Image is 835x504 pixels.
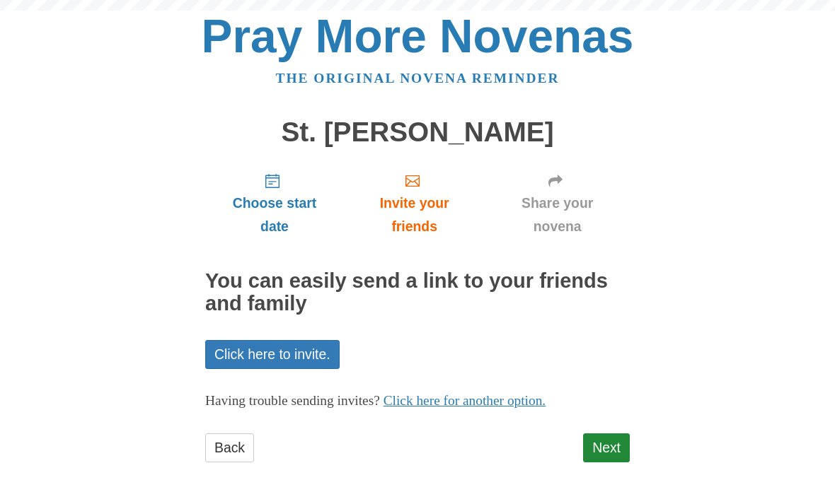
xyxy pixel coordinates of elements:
[344,161,485,245] a: Invite your friends
[384,393,546,408] a: Click here for another option.
[583,433,630,462] a: Next
[205,393,380,408] span: Having trouble sending invites?
[358,192,471,238] span: Invite your friends
[499,192,616,238] span: Share your novena
[205,117,630,148] h1: St. [PERSON_NAME]
[205,161,344,245] a: Choose start date
[276,71,560,86] a: The original novena reminder
[485,161,630,245] a: Share your novena
[205,433,254,462] a: Back
[205,340,340,369] a: Click here to invite.
[205,270,630,315] h2: You can easily send a link to your friends and family
[202,10,634,62] a: Pray More Novenas
[219,192,330,238] span: Choose start date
